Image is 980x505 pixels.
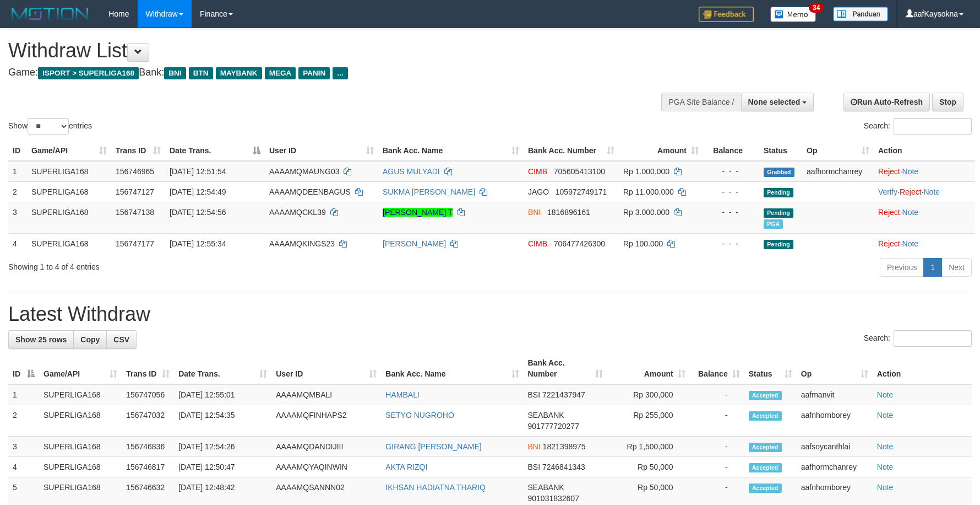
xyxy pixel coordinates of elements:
[385,483,486,492] a: IKHSAN HADIATNA THARIQ
[8,353,39,384] th: ID: activate to sort column descending
[8,233,27,254] td: 4
[699,7,754,22] img: Feedback.jpg
[554,167,605,176] span: Copy 705605413100 to clipboard
[269,167,340,176] span: AAAAMQMAUNG03
[271,384,381,405] td: AAAAMQMBALI
[623,167,669,176] span: Rp 1.000.000
[764,168,794,177] span: Grabbed
[894,330,972,347] input: Search:
[528,483,564,492] span: SEABANK
[623,208,669,217] span: Rp 3.000.000
[878,208,900,217] a: Reject
[528,422,579,431] span: Copy 901777720277 to clipboard
[27,141,111,161] th: Game/API: activate to sort column ascending
[764,208,793,218] span: Pending
[690,457,744,477] td: -
[877,390,894,399] a: Note
[271,405,381,437] td: AAAAMQFINHAPS2
[216,67,262,79] span: MAYBANK
[607,437,690,457] td: Rp 1,500,000
[607,457,690,477] td: Rp 50,000
[39,457,122,477] td: SUPERLIGA168
[877,411,894,420] a: Note
[39,384,122,405] td: SUPERLIGA168
[8,67,643,78] h4: Game: Bank:
[174,437,271,457] td: [DATE] 12:54:26
[170,208,226,217] span: [DATE] 12:54:56
[116,167,154,176] span: 156746965
[661,93,741,111] div: PGA Site Balance /
[8,303,972,325] h1: Latest Withdraw
[880,258,924,277] a: Previous
[542,390,585,399] span: Copy 7221437947 to clipboard
[797,353,873,384] th: Op: activate to sort column ascending
[8,330,74,349] a: Show 25 rows
[797,405,873,437] td: aafnhornborey
[607,405,690,437] td: Rp 255,000
[383,167,440,176] a: AGUS MULYADI
[864,330,972,347] label: Search:
[878,167,900,176] a: Reject
[15,335,67,344] span: Show 25 rows
[759,141,802,161] th: Status
[28,118,69,135] select: Showentries
[690,384,744,405] td: -
[864,118,972,135] label: Search:
[174,457,271,477] td: [DATE] 12:50:47
[165,141,265,161] th: Date Trans.: activate to sort column descending
[524,353,607,384] th: Bank Acc. Number: activate to sort column ascending
[900,187,922,196] a: Reject
[8,457,39,477] td: 4
[8,161,27,182] td: 1
[8,40,643,62] h1: Withdraw List
[269,187,351,196] span: AAAAMQDEENBAGUS
[38,67,139,79] span: ISPORT > SUPERLIGA168
[164,67,186,79] span: BNI
[749,443,782,452] span: Accepted
[528,167,547,176] span: CIMB
[877,442,894,451] a: Note
[189,67,213,79] span: BTN
[73,330,107,349] a: Copy
[383,208,453,217] a: [PERSON_NAME] T
[122,437,174,457] td: 156746836
[122,384,174,405] td: 156747056
[122,457,174,477] td: 156746817
[802,141,874,161] th: Op: activate to sort column ascending
[269,239,335,248] span: AAAAMQKINGS23
[764,219,783,229] span: Marked by aafsoycanthlai
[8,202,27,233] td: 3
[174,405,271,437] td: [DATE] 12:54:35
[741,93,814,111] button: None selected
[749,391,782,400] span: Accepted
[385,390,419,399] a: HAMBALI
[894,118,972,135] input: Search:
[873,353,972,384] th: Action
[797,384,873,405] td: aafmanvit
[116,208,154,217] span: 156747138
[932,93,963,111] a: Stop
[707,238,755,249] div: - - -
[170,167,226,176] span: [DATE] 12:51:54
[39,353,122,384] th: Game/API: activate to sort column ascending
[8,181,27,202] td: 2
[607,353,690,384] th: Amount: activate to sort column ascending
[749,463,782,472] span: Accepted
[707,186,755,197] div: - - -
[122,405,174,437] td: 156747032
[554,239,605,248] span: Copy 706477426300 to clipboard
[385,411,454,420] a: SETYO NUGROHO
[271,437,381,457] td: AAAAMQDANDIJIII
[607,384,690,405] td: Rp 300,000
[39,437,122,457] td: SUPERLIGA168
[378,141,524,161] th: Bank Acc. Name: activate to sort column ascending
[385,463,427,471] a: AKTA RIZQI
[623,239,663,248] span: Rp 100.000
[923,258,942,277] a: 1
[116,239,154,248] span: 156747177
[385,442,481,451] a: GIRANG [PERSON_NAME]
[174,384,271,405] td: [DATE] 12:55:01
[528,239,547,248] span: CIMB
[874,202,975,233] td: ·
[749,411,782,421] span: Accepted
